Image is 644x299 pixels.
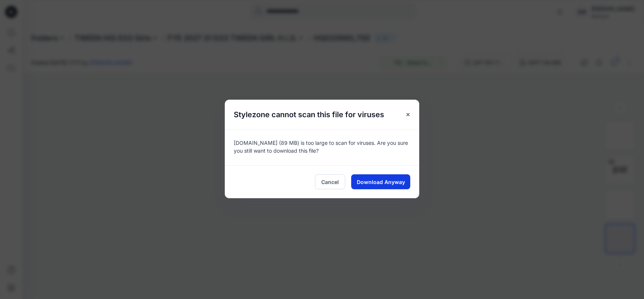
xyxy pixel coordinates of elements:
button: Download Anyway [351,174,410,189]
div: [DOMAIN_NAME] (89 MB) is too large to scan for viruses. Are you sure you still want to download t... [225,130,419,165]
span: Download Anyway [357,178,405,186]
span: Cancel [321,178,339,186]
button: Cancel [315,174,345,189]
button: Close [401,108,415,121]
h5: Stylezone cannot scan this file for viruses [225,100,393,130]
